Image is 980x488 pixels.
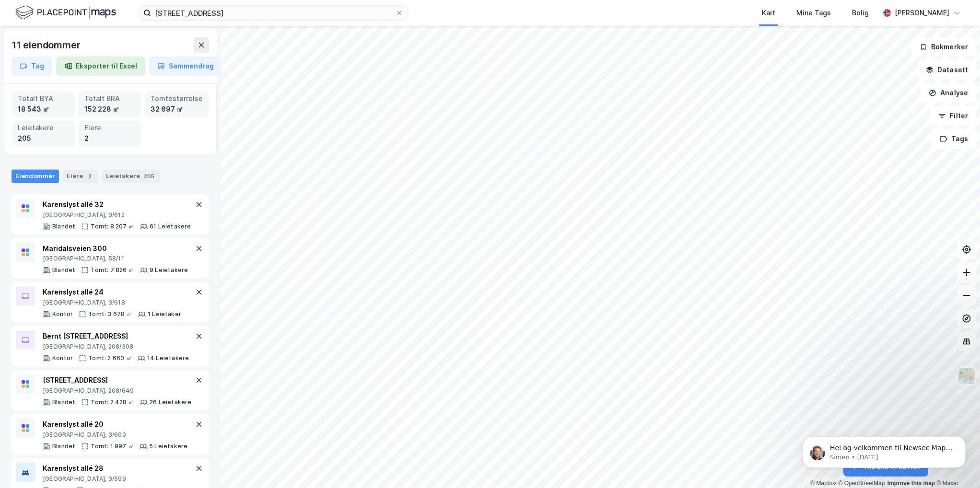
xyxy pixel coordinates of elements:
div: Bolig [852,7,869,19]
div: Blandet [52,443,75,450]
a: Improve this map [887,480,935,487]
div: Leietakere [18,123,69,133]
button: Datasett [918,60,976,79]
div: 152 228 ㎡ [84,104,136,114]
div: [GEOGRAPHIC_DATA], 3/612 [43,211,191,219]
div: Bernt [STREET_ADDRESS] [43,330,189,342]
div: Karenslyst allé 20 [43,419,187,430]
div: 61 Leietakere [150,223,191,230]
div: 2 [85,171,94,181]
div: Leietakere [102,170,160,183]
div: [GEOGRAPHIC_DATA], 3/600 [43,431,187,439]
div: Maridalsveien 300 [43,243,188,254]
div: 14 Leietakere [147,354,189,362]
div: 32 697 ㎡ [151,104,203,114]
div: Kart [762,7,775,19]
div: 205 [18,133,69,144]
div: 5 Leietakere [149,443,187,450]
div: Blandet [52,223,75,230]
div: 2 [84,133,136,144]
a: Mapbox [810,480,837,487]
button: Analyse [921,83,976,102]
button: Sammendrag [149,57,222,76]
div: 11 eiendommer [12,37,82,53]
div: [GEOGRAPHIC_DATA], 208/649 [43,387,192,395]
div: [PERSON_NAME] [895,7,949,19]
div: [GEOGRAPHIC_DATA], 3/599 [43,475,183,483]
div: Kontor [52,354,73,362]
div: Kontor [52,310,73,318]
div: Eiere [84,123,136,133]
button: Eksporter til Excel [56,57,145,76]
a: OpenStreetMap [839,480,885,487]
div: Tomtestørrelse [151,93,203,104]
div: Totalt BYA [18,93,69,104]
div: Tomt: 2 428 ㎡ [91,398,134,406]
img: Z [957,367,976,385]
div: 9 Leietakere [150,266,188,274]
div: Karenslyst allé 32 [43,199,191,210]
div: Tomt: 8 207 ㎡ [91,223,134,230]
div: Tomt: 1 997 ㎡ [91,443,134,450]
div: Karenslyst allé 24 [43,286,181,298]
div: Tomt: 7 826 ㎡ [91,266,134,274]
div: 18 543 ㎡ [18,104,69,114]
div: Blandet [52,398,75,406]
div: Karenslyst allé 28 [43,463,183,474]
div: Eiendommer [12,170,59,183]
div: Mine Tags [796,7,831,19]
img: logo.f888ab2527a4732fd821a326f86c7f29.svg [15,4,116,21]
div: [GEOGRAPHIC_DATA], 208/308 [43,343,189,351]
div: [STREET_ADDRESS] [43,375,192,386]
div: 205 [142,171,156,181]
div: [GEOGRAPHIC_DATA], 58/11 [43,255,188,262]
div: [GEOGRAPHIC_DATA], 3/618 [43,299,181,306]
iframe: Intercom notifications message [788,416,980,483]
button: Tag [12,57,52,76]
button: Filter [930,106,976,125]
button: Tags [932,129,976,148]
input: Søk på adresse, matrikkel, gårdeiere, leietakere eller personer [151,6,396,20]
div: 1 Leietaker [148,310,181,318]
div: Eiere [63,170,98,183]
div: 26 Leietakere [150,398,192,406]
div: Tomt: 3 678 ㎡ [88,310,132,318]
div: Blandet [52,266,75,274]
div: Tomt: 2 660 ㎡ [88,354,132,362]
button: Bokmerker [911,37,976,57]
div: Totalt BRA [84,93,136,104]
